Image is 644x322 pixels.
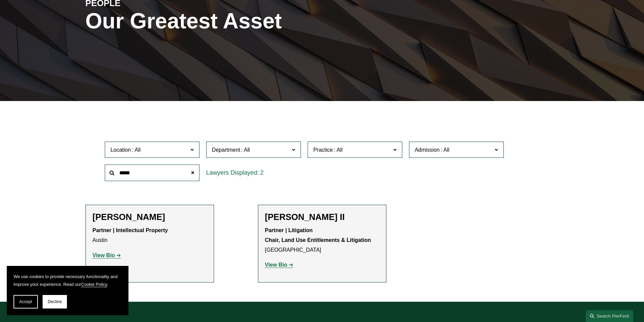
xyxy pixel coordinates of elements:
strong: Partner | Litigation Chair, Land Use Entitlements & Litigation [265,227,371,243]
strong: Partner | Intellectual Property [93,227,168,233]
section: Cookie banner [7,266,128,315]
span: Decline [48,299,62,304]
span: Practice [313,147,333,153]
a: View Bio [265,262,293,268]
p: We use cookies to provide necessary functionality and improve your experience. Read our . [14,273,122,288]
span: Location [111,147,131,153]
strong: View Bio [93,252,115,258]
h1: Our Greatest Asset [86,9,401,33]
span: 2 [260,169,264,176]
span: Department [212,147,240,153]
span: Accept [19,299,32,304]
a: View Bio [93,252,121,258]
h2: [PERSON_NAME] II [265,212,379,222]
p: Austin [93,226,207,245]
span: Admission [415,147,440,153]
h2: [PERSON_NAME] [93,212,207,222]
strong: View Bio [265,262,287,268]
button: Accept [14,295,38,308]
button: Decline [43,295,67,308]
p: [GEOGRAPHIC_DATA] [265,226,379,255]
a: Cookie Policy [81,282,107,287]
a: Search this site [586,310,633,322]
